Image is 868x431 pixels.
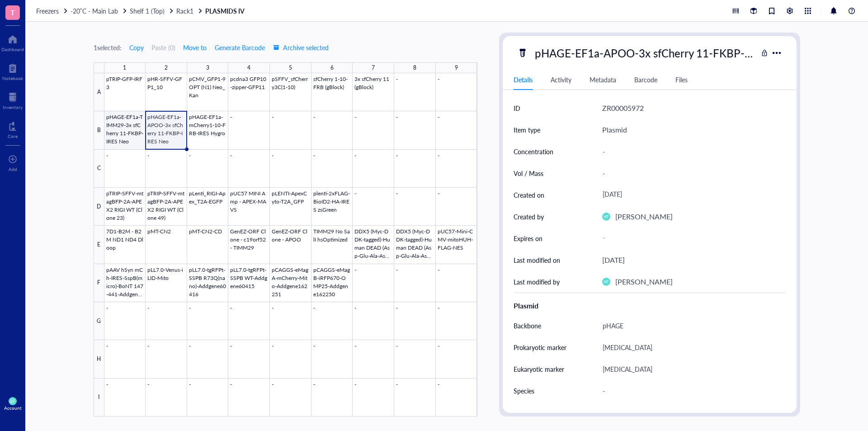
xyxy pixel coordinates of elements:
div: D [94,188,104,226]
div: H [94,340,104,378]
div: 4 [247,62,250,74]
div: Metadata [590,75,616,85]
div: Species [514,386,534,396]
div: Files [675,75,688,85]
div: Backbone [514,321,541,331]
div: Activity [551,75,571,85]
div: pHAGE-EF1a-APOO-3x sfCherry 11-FKBP-IRES Neo [531,43,758,62]
div: Expires on [514,233,542,243]
div: Item type [514,125,540,135]
span: Shelf 1 (Top) [130,6,165,15]
span: T [10,7,15,18]
div: Plasmid [514,300,786,311]
div: F [94,264,104,302]
div: Account [4,405,22,411]
div: Created by [514,212,544,222]
span: Move to [183,44,207,51]
div: - [599,230,782,246]
button: Paste (0) [151,40,175,55]
div: 2 [165,62,168,74]
div: Inventory [3,104,23,110]
div: I [94,379,104,417]
div: [DATE] [602,254,625,266]
div: B [94,111,104,149]
div: Add [9,166,17,172]
button: Generate Barcode [214,40,265,55]
div: 3 [206,62,209,74]
div: Barcode [634,75,657,85]
div: Eukaryotic marker [514,364,564,374]
div: C [94,150,104,188]
div: Details [514,75,533,85]
span: MT [604,280,608,284]
a: Freezers [36,7,69,15]
div: Prokaryotic marker [514,342,566,352]
div: - [599,381,782,400]
a: Dashboard [1,32,24,52]
div: E [94,226,104,264]
div: 7 [372,62,375,74]
a: Shelf 1 (Top)Rack1 [130,7,203,15]
div: Vol / Mass [514,168,543,178]
button: Archive selected [273,40,329,55]
div: Created on [514,190,544,200]
div: Concentration [514,147,553,156]
a: Notebook [2,61,23,81]
div: Dashboard [1,47,24,52]
a: Core [8,119,18,139]
div: [PERSON_NAME] [615,276,673,288]
div: ID [514,103,520,113]
span: Generate Barcode [215,44,265,51]
div: 6 [330,62,334,74]
div: - [599,142,782,161]
div: [PERSON_NAME] [615,211,673,223]
div: pHAGE [599,316,782,335]
div: Last modified on [514,255,560,265]
div: 9 [455,62,458,74]
span: -20˚C - Main Lab [71,6,118,15]
div: 5 [289,62,292,74]
button: Copy [129,40,144,55]
div: ZR00005972 [602,102,644,114]
div: 8 [413,62,416,74]
div: [DATE] [599,187,782,203]
div: - [599,403,782,422]
a: PLASMIDS IV [205,7,246,15]
div: Plasmid [602,124,627,136]
span: Freezers [36,6,59,15]
span: Archive selected [273,44,329,51]
div: 1 [123,62,126,74]
span: EF [10,399,15,404]
div: G [94,302,104,340]
span: Copy [129,44,144,51]
a: -20˚C - Main Lab [71,7,128,15]
span: MT [604,215,608,218]
div: Last modified by [514,277,560,287]
span: Rack1 [176,6,193,15]
div: - [599,164,782,183]
a: Inventory [3,90,23,110]
div: Notebook [2,76,23,81]
button: Move to [183,40,207,55]
div: A [94,73,104,111]
div: [MEDICAL_DATA] [599,360,782,379]
div: [MEDICAL_DATA] [599,338,782,357]
div: Core [8,133,18,139]
div: 1 selected: [94,43,122,52]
